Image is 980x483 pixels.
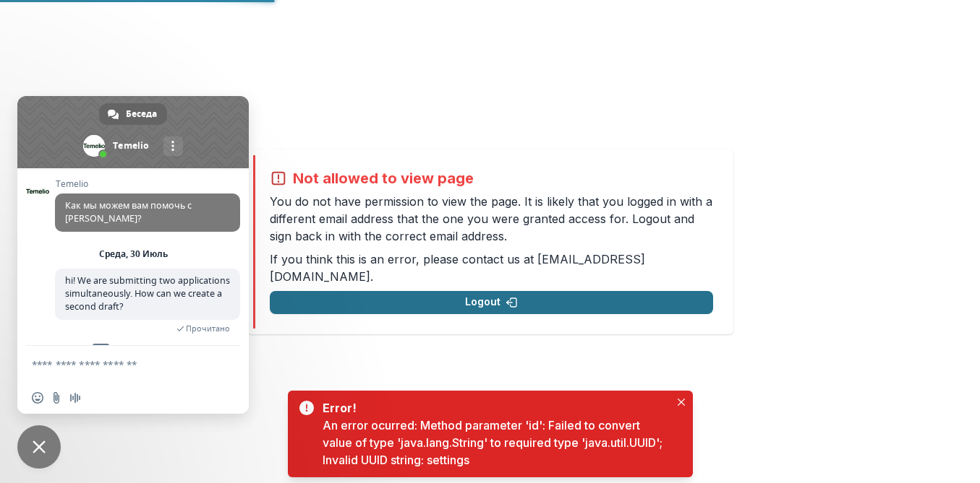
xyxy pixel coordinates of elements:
span: Прочитано [186,323,230,334]
p: If you think this is an error, please contact us at . [270,251,713,285]
h2: Not allowed to view page [293,170,474,187]
span: Беседа [126,103,157,125]
span: Temelio [55,344,240,354]
span: Как мы можем вам помочь с [PERSON_NAME]? [65,199,192,225]
span: Вставить emoji [32,392,43,404]
span: hi! We are submitting two applications simultaneously. How can we create a second draft? [65,274,230,313]
div: Error! [323,399,664,417]
button: Close [673,393,690,411]
a: Закрыть чат [17,425,61,469]
div: Среда, 30 Июль [99,250,168,258]
a: [EMAIL_ADDRESS][DOMAIN_NAME] [270,252,645,284]
span: Бот [93,344,109,355]
button: Logout [270,291,713,314]
span: Запись аудиосообщения [69,392,81,404]
div: An error ocurred: Method parameter 'id': Failed to convert value of type 'java.lang.String' to re... [323,417,670,469]
span: Отправить файл [51,392,62,404]
span: Temelio [55,179,240,189]
textarea: Отправьте сообщение... [32,346,205,382]
p: You do not have permission to view the page. It is likely that you logged in with a different ema... [270,193,713,245]
a: Беседа [99,103,167,125]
